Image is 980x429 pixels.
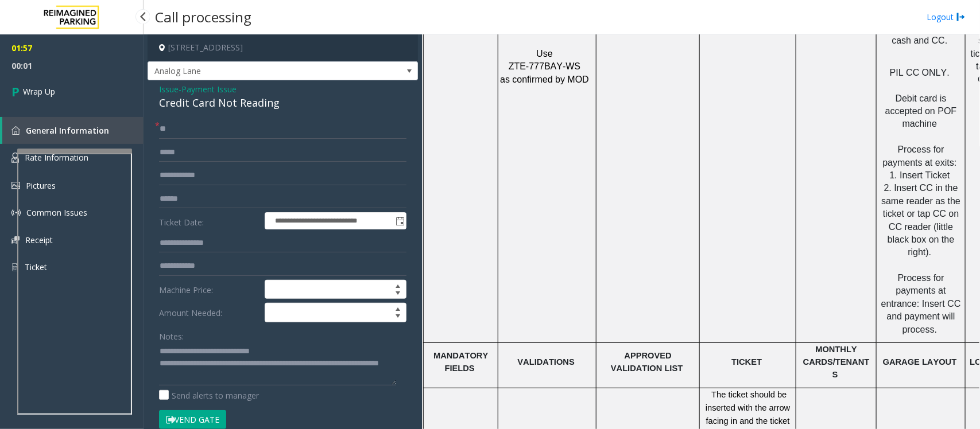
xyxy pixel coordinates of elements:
[11,182,20,189] img: 'icon'
[393,213,406,229] span: Toggle popup
[803,345,870,380] span: MONTHLY CARDS/TENANTS
[927,11,966,23] a: Logout
[23,85,55,97] span: Wrap Up
[390,313,406,322] span: Decrease value
[181,83,237,95] span: Payment Issue
[390,290,406,299] span: Decrease value
[156,280,262,299] label: Machine Price:
[156,303,262,322] label: Amount Needed:
[148,62,363,80] span: Analog Lane
[2,117,144,144] a: General Information
[433,351,488,373] span: MANDATORY FIELDS
[885,93,957,129] span: Debit card is accepted on POF machine
[883,357,957,366] span: GARAGE LAYOUT
[731,357,762,366] span: TICKET
[11,153,19,163] img: 'icon'
[11,208,21,217] img: 'icon'
[518,357,575,366] span: VALIDATIONS
[890,170,950,180] span: 1. Insert Ticket
[883,145,957,167] span: Process for payments at exits:
[11,262,19,272] img: 'icon'
[159,95,406,111] div: Credit Card Not Reading
[390,280,406,290] span: Increase value
[156,212,262,229] label: Ticket Date:
[509,61,580,71] span: ZTE-777BAY-WS
[149,3,257,31] h3: Call processing
[390,303,406,313] span: Increase value
[148,34,418,61] h4: [STREET_ADDRESS]
[500,75,589,84] span: as confirmed by MOD
[159,83,179,95] span: Issue
[536,49,552,58] span: Use
[611,351,683,373] span: APPROVED VALIDATION LIST
[881,183,960,257] span: 2. Insert CC in the same reader as the ticket or tap CC on CC reader (little black box on the rig...
[890,68,950,77] span: PIL CC ONLY.
[881,273,961,334] span: Process for payments at entrance: Insert CC and payment will process.
[159,389,259,401] label: Send alerts to manager
[159,326,184,342] label: Notes:
[179,84,237,95] span: -
[956,11,966,23] img: logout
[11,126,20,135] img: 'icon'
[26,125,109,136] span: General Information
[11,236,20,244] img: 'icon'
